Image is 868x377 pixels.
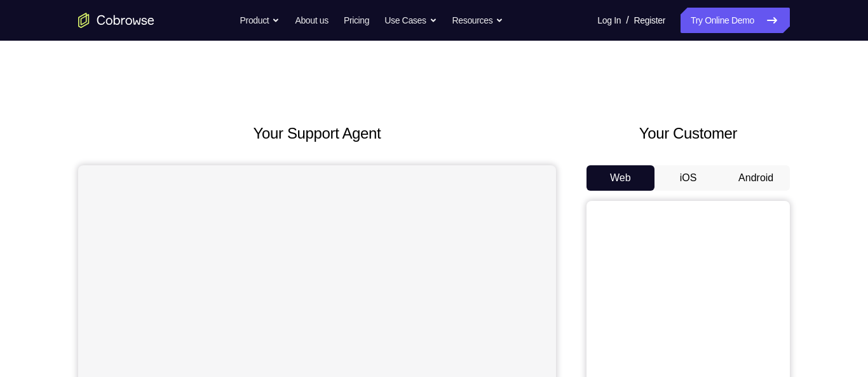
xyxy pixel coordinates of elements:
button: Use Cases [384,8,437,33]
button: Product [240,8,280,33]
button: iOS [654,165,722,191]
button: Resources [452,8,504,33]
a: About us [295,8,328,33]
a: Go to the home page [78,13,154,28]
h2: Your Support Agent [78,122,556,145]
span: / [626,13,628,28]
a: Register [634,8,665,33]
h2: Your Customer [587,122,790,145]
a: Pricing [344,8,369,33]
a: Try Online Demo [681,8,790,33]
a: Log In [597,8,621,33]
button: Android [722,165,790,191]
button: Web [587,165,654,191]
